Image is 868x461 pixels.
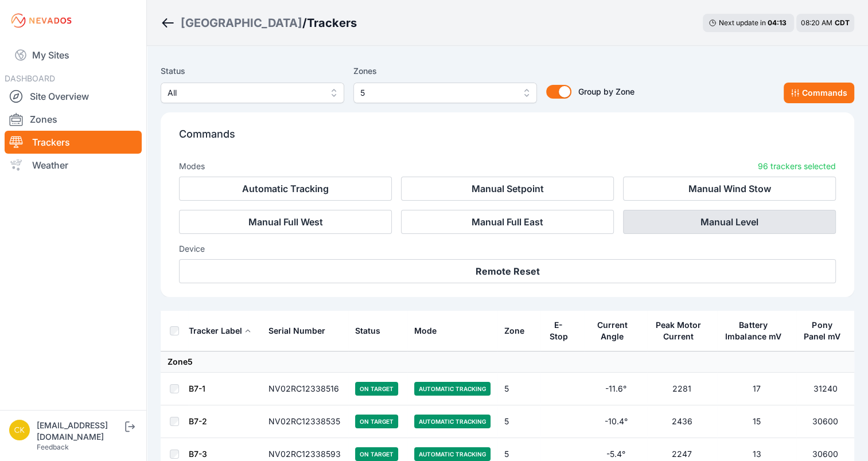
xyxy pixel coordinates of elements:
[189,416,207,426] a: B7-2
[189,325,242,337] div: Tracker Label
[758,161,836,172] p: 96 trackers selected
[414,415,491,428] span: Automatic Tracking
[179,210,392,234] button: Manual Full West
[796,405,854,438] td: 30600
[262,405,348,438] td: NV02RC12338535
[353,64,537,78] label: Zones
[5,73,55,83] span: DASHBOARD
[360,86,514,100] span: 5
[179,126,836,151] p: Commands
[168,86,321,100] span: All
[179,259,836,283] button: Remote Reset
[414,317,446,345] button: Mode
[355,415,398,428] span: On Target
[355,317,390,345] button: Status
[353,83,537,103] button: 5
[5,154,142,177] a: Weather
[161,8,357,38] nav: Breadcrumb
[414,382,491,396] span: Automatic Tracking
[414,447,491,461] span: Automatic Tracking
[654,319,703,342] div: Peak Motor Current
[268,317,334,345] button: Serial Number
[401,177,614,201] button: Manual Setpoint
[179,177,392,201] button: Automatic Tracking
[307,15,357,31] h3: Trackers
[355,382,398,396] span: On Target
[401,210,614,234] button: Manual Full East
[803,319,840,342] div: Pony Panel mV
[161,351,854,373] td: Zone 5
[189,317,251,345] button: Tracker Label
[717,405,797,438] td: 15
[37,443,69,451] a: Feedback
[585,373,647,405] td: -11.6°
[784,83,854,103] button: Commands
[181,15,302,31] a: [GEOGRAPHIC_DATA]
[179,161,205,172] h3: Modes
[37,420,123,443] div: [EMAIL_ADDRESS][DOMAIN_NAME]
[504,325,524,337] div: Zone
[654,311,710,350] button: Peak Motor Current
[355,447,398,461] span: On Target
[801,18,832,27] span: 08:20 AM
[189,384,205,393] a: B7-1
[547,319,570,342] div: E-Stop
[9,11,73,30] img: Nevados
[355,325,380,337] div: Status
[719,18,766,27] span: Next update in
[497,373,540,405] td: 5
[578,87,635,96] span: Group by Zone
[9,420,30,440] img: ckent@prim.com
[161,64,344,78] label: Status
[5,41,142,69] a: My Sites
[647,405,717,438] td: 2436
[189,449,207,459] a: B7-3
[262,373,348,405] td: NV02RC12338516
[5,85,142,108] a: Site Overview
[835,18,850,27] span: CDT
[724,311,790,350] button: Battery Imbalance mV
[161,83,344,103] button: All
[623,210,836,234] button: Manual Level
[5,131,142,154] a: Trackers
[803,311,847,350] button: Pony Panel mV
[724,319,783,342] div: Battery Imbalance mV
[717,373,797,405] td: 17
[796,373,854,405] td: 31240
[5,108,142,131] a: Zones
[547,311,578,350] button: E-Stop
[623,177,836,201] button: Manual Wind Stow
[302,15,307,31] span: /
[591,319,633,342] div: Current Angle
[179,243,836,255] h3: Device
[585,405,647,438] td: -10.4°
[591,311,640,350] button: Current Angle
[768,18,788,28] div: 04 : 13
[268,325,325,337] div: Serial Number
[504,317,534,345] button: Zone
[414,325,437,337] div: Mode
[647,373,717,405] td: 2281
[497,405,540,438] td: 5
